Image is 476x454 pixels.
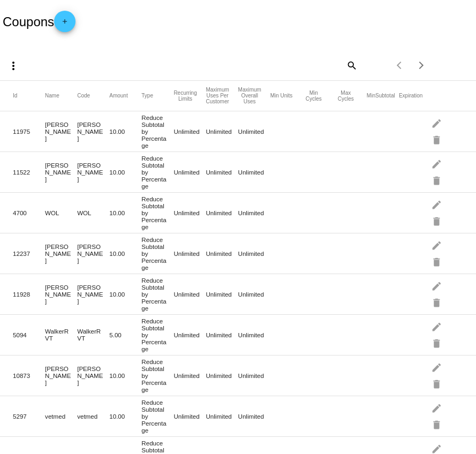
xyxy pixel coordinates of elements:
[238,87,261,104] button: Change sorting for SiteConversionLimits
[173,288,206,300] mat-cell: Unlimited
[238,288,270,300] mat-cell: Unlimited
[45,240,77,267] mat-cell: [PERSON_NAME]
[173,125,206,138] mat-cell: Unlimited
[431,131,444,148] mat-icon: delete
[238,166,270,178] mat-cell: Unlimited
[173,369,206,382] mat-cell: Unlimited
[431,253,444,270] mat-icon: delete
[431,155,444,172] mat-icon: edit
[58,18,71,31] mat-icon: add
[206,410,238,422] mat-cell: Unlimited
[345,57,358,73] mat-icon: search
[13,166,45,178] mat-cell: 11522
[45,159,77,185] mat-cell: [PERSON_NAME]
[141,274,173,314] mat-cell: Reduce Subtotal by Percentage
[45,281,77,307] mat-cell: [PERSON_NAME]
[238,329,270,341] mat-cell: Unlimited
[45,362,77,389] mat-cell: [PERSON_NAME]
[431,277,444,294] mat-icon: edit
[431,359,444,375] mat-icon: edit
[77,159,109,185] mat-cell: [PERSON_NAME]
[77,118,109,145] mat-cell: [PERSON_NAME]
[431,335,444,351] mat-icon: delete
[173,207,206,219] mat-cell: Unlimited
[206,369,238,382] mat-cell: Unlimited
[77,281,109,307] mat-cell: [PERSON_NAME]
[13,369,45,382] mat-cell: 10873
[206,288,238,300] mat-cell: Unlimited
[399,93,422,99] button: Change sorting for ExpirationDate
[45,118,77,145] mat-cell: [PERSON_NAME]
[109,410,141,422] mat-cell: 10.00
[206,247,238,260] mat-cell: Unlimited
[141,111,173,152] mat-cell: Reduce Subtotal by Percentage
[206,207,238,219] mat-cell: Unlimited
[173,329,206,341] mat-cell: Unlimited
[109,125,141,138] mat-cell: 10.00
[431,196,444,213] mat-icon: edit
[45,207,77,219] mat-cell: WOL
[7,59,20,72] mat-icon: more_vert
[13,329,45,341] mat-cell: 5094
[431,294,444,311] mat-icon: delete
[3,11,75,32] h2: Coupons
[431,213,444,229] mat-icon: delete
[13,247,45,260] mat-cell: 12237
[367,93,395,99] button: Change sorting for MinSubtotal
[238,247,270,260] mat-cell: Unlimited
[109,329,141,341] mat-cell: 5.00
[141,355,173,396] mat-cell: Reduce Subtotal by Percentage
[109,207,141,219] mat-cell: 10.00
[77,325,109,344] mat-cell: WalkerRVT
[45,410,77,422] mat-cell: vetmed
[77,207,109,219] mat-cell: WOL
[389,55,411,76] button: Previous page
[238,125,270,138] mat-cell: Unlimited
[431,115,444,131] mat-icon: edit
[13,207,45,219] mat-cell: 4700
[431,375,444,392] mat-icon: delete
[303,90,325,102] button: Change sorting for MinCycles
[109,93,127,99] button: Change sorting for Amount
[206,87,229,104] button: Change sorting for CustomerConversionLimits
[13,93,17,99] button: Change sorting for Id
[77,93,90,99] button: Change sorting for Code
[270,93,293,99] button: Change sorting for MinUnits
[411,55,432,76] button: Next page
[206,125,238,138] mat-cell: Unlimited
[109,288,141,300] mat-cell: 10.00
[238,369,270,382] mat-cell: Unlimited
[431,172,444,188] mat-icon: delete
[109,369,141,382] mat-cell: 10.00
[206,166,238,178] mat-cell: Unlimited
[141,315,173,355] mat-cell: Reduce Subtotal by Percentage
[173,247,206,260] mat-cell: Unlimited
[141,152,173,192] mat-cell: Reduce Subtotal by Percentage
[77,362,109,389] mat-cell: [PERSON_NAME]
[173,410,206,422] mat-cell: Unlimited
[431,318,444,335] mat-icon: edit
[431,416,444,433] mat-icon: delete
[13,125,45,138] mat-cell: 11975
[77,240,109,267] mat-cell: [PERSON_NAME]
[45,325,77,344] mat-cell: WalkerRVT
[431,237,444,253] mat-icon: edit
[109,166,141,178] mat-cell: 10.00
[238,207,270,219] mat-cell: Unlimited
[77,410,109,422] mat-cell: vetmed
[206,329,238,341] mat-cell: Unlimited
[13,410,45,422] mat-cell: 5297
[45,93,59,99] button: Change sorting for Name
[141,193,173,233] mat-cell: Reduce Subtotal by Percentage
[431,399,444,416] mat-icon: edit
[141,93,153,99] button: Change sorting for DiscountType
[141,396,173,436] mat-cell: Reduce Subtotal by Percentage
[13,288,45,300] mat-cell: 11928
[173,90,197,102] button: Change sorting for RecurringLimits
[238,410,270,422] mat-cell: Unlimited
[173,166,206,178] mat-cell: Unlimited
[335,90,357,102] button: Change sorting for MaxCycles
[141,233,173,274] mat-cell: Reduce Subtotal by Percentage
[109,247,141,260] mat-cell: 10.00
